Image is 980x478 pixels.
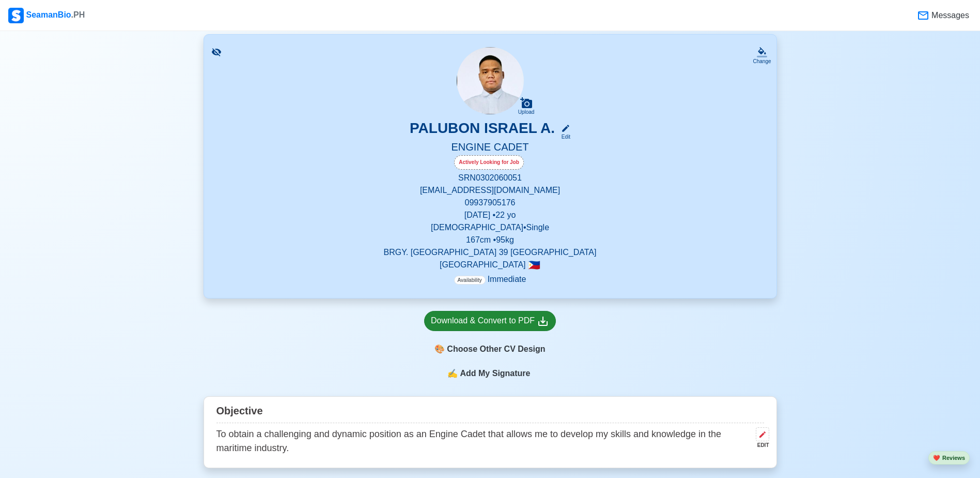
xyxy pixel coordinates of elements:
p: Immediate [454,273,526,286]
div: Download & Convert to PDF [431,315,549,327]
div: Change [753,57,771,65]
span: heart [933,455,940,461]
span: Messages [929,9,969,22]
p: BRGY. [GEOGRAPHIC_DATA] 39 [GEOGRAPHIC_DATA] [216,246,764,259]
div: SeamanBio [8,8,85,23]
div: EDIT [752,441,769,449]
span: .PH [71,10,85,19]
span: Availability [454,276,486,285]
h5: ENGINE CADET [216,141,764,155]
div: Edit [557,133,570,141]
p: [EMAIL_ADDRESS][DOMAIN_NAME] [216,184,764,197]
p: SRN 0302060051 [216,172,764,184]
p: [GEOGRAPHIC_DATA] [216,259,764,271]
div: Upload [518,109,535,115]
h3: PALUBON ISRAEL A. [410,119,555,141]
button: heartReviews [928,451,970,465]
p: 167 cm • 95 kg [216,234,764,246]
span: Add My Signature [458,367,532,380]
a: Download & Convert to PDF [424,311,556,331]
div: Choose Other CV Design [424,339,556,359]
p: 09937905176 [216,197,764,209]
span: paint [434,343,445,355]
p: [DEMOGRAPHIC_DATA] • Single [216,221,764,234]
img: Logo [8,8,24,23]
div: Objective [216,401,764,423]
p: To obtain a challenging and dynamic position as an Engine Cadet that allows me to develop my skil... [216,427,752,455]
p: [DATE] • 22 yo [216,209,764,221]
div: Actively Looking for Job [454,155,524,170]
span: sign [447,367,458,380]
span: 🇵🇭 [528,260,540,270]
